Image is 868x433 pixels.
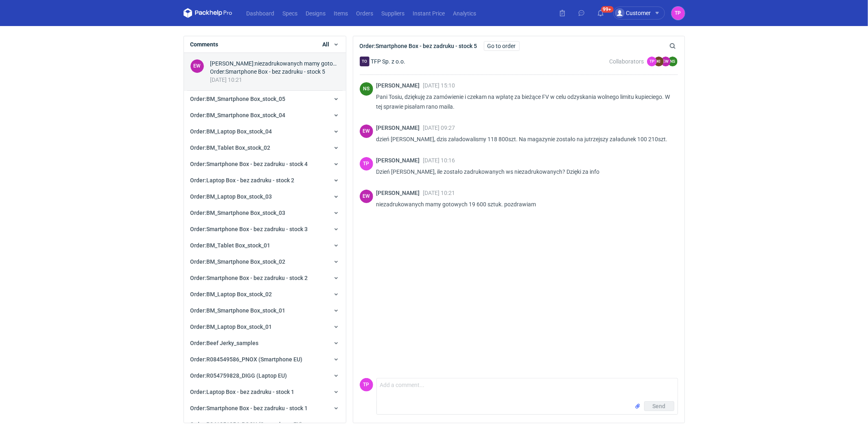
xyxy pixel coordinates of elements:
button: Order:Laptop Box - bez zadruku - stock 2 [184,172,346,188]
figcaption: TP [647,57,657,66]
span: [PERSON_NAME] [376,125,423,131]
button: Customer [613,7,671,20]
button: Order:Smartphone Box - bez zadruku - stock 4 [184,156,346,172]
button: All [323,40,339,48]
span: [PERSON_NAME] [376,82,423,89]
button: Order:BM_Laptop Box_stock_04 [184,123,346,140]
figcaption: NS [360,82,373,96]
span: Order : Beef Jerky_samples [190,340,259,346]
div: Ewa Wiatroszak [360,190,373,203]
div: [DATE] 10:21 [210,76,339,84]
p: Dzień [PERSON_NAME], ile zostało zadrukowanych ws niezadrukowanych? Dzięki za info [376,167,671,177]
a: EW[PERSON_NAME]:niezadrukowanych mamy gotowych 19 600 sztuk. pozdrawiamOrder:Smartphone Box - bez... [184,53,346,91]
button: Order:BM_Tablet Box_stock_01 [184,237,346,254]
span: Order : BM_Smartphone Box_stock_05 [190,96,286,102]
button: Order:R041851254_BGCN (Smartphone EU) [184,416,346,433]
span: Order : R054759828_DIGG (Laptop EU) [190,372,287,379]
span: [DATE] 10:16 [423,157,455,164]
a: Go to order [484,41,520,51]
button: Order:BM_Laptop Box_stock_01 [184,319,346,335]
h2: Order : Smartphone Box - bez zadruku - stock 5 [360,42,477,50]
div: Customer [615,8,651,18]
a: Items [330,8,352,18]
span: Order : Smartphone Box - bez zadruku - stock 4 [190,161,308,167]
button: Send [644,401,674,411]
div: Tosia Płotek [360,157,373,171]
div: Order : Smartphone Box - bez zadruku - stock 5 [210,68,339,76]
p: dzień [PERSON_NAME], dzis załadowalismy 118 800szt. Na magazynie zostało na jutrzejszy załadunek ... [376,134,671,144]
span: Order : BM_Smartphone Box_stock_01 [190,307,286,314]
span: Collaborators [609,58,644,65]
div: TFP Sp. z o.o. [360,57,406,66]
button: Order:BM_Smartphone Box_stock_05 [184,91,346,107]
div: Natalia Stępak [360,82,373,96]
svg: Packhelp Pro [184,8,232,18]
span: [PERSON_NAME] [376,190,423,196]
figcaption: EW [661,57,671,66]
span: [DATE] 09:27 [423,125,455,131]
span: Order : Smartphone Box - bez zadruku - stock 1 [190,405,308,411]
a: Analytics [449,8,481,18]
span: Order : BM_Laptop Box_stock_03 [190,193,272,200]
button: Order:Smartphone Box - bez zadruku - stock 2 [184,270,346,286]
div: Tosia Płotek [671,7,685,20]
div: [PERSON_NAME] : niezadrukowanych mamy gotowych 19 600 sztuk. pozdrawiam [210,59,339,68]
span: Order : BM_Tablet Box_stock_02 [190,144,271,151]
span: Order : BM_Smartphone Box_stock_02 [190,258,286,265]
span: Order : BM_Laptop Box_stock_01 [190,324,272,330]
figcaption: TP [360,157,373,171]
figcaption: EW [360,190,373,203]
a: Dashboard [243,8,279,18]
figcaption: EW [190,59,204,73]
figcaption: EW [360,125,373,138]
button: Order:BM_Smartphone Box_stock_01 [184,302,346,319]
a: Specs [279,8,302,18]
button: TP [671,7,685,20]
p: Pani Tosiu, dziękuję za zamówienie i czekam na wpłatę za bieżące FV w celu odzyskania wolnego lim... [376,92,671,112]
a: Suppliers [378,8,409,18]
button: Order:Smartphone Box - bez zadruku - stock 1 [184,400,346,416]
span: Order : R084549586_PNOX (Smartphone EU) [190,356,303,363]
button: Order:BM_Tablet Box_stock_02 [184,140,346,156]
p: niezadrukowanych mamy gotowych 19 600 sztuk. pozdrawiam [376,199,671,209]
h1: Comments [190,40,219,48]
span: Order : Smartphone Box - bez zadruku - stock 2 [190,275,308,281]
figcaption: KI [654,57,664,66]
span: Order : BM_Smartphone Box_stock_04 [190,112,286,118]
button: Order:R054759828_DIGG (Laptop EU) [184,367,346,384]
button: Order:BM_Smartphone Box_stock_03 [184,205,346,221]
span: Order : BM_Smartphone Box_stock_03 [190,210,286,216]
span: [PERSON_NAME] [376,157,423,164]
div: Ewa Wiatroszak [190,59,204,73]
button: Order:Beef Jerky_samples [184,335,346,351]
span: All [323,40,330,48]
figcaption: To [360,57,370,66]
a: Instant Price [409,8,449,18]
div: Ewa Wiatroszak [360,125,373,138]
span: Order : Laptop Box - bez zadruku - stock 2 [190,177,295,184]
button: Order:BM_Laptop Box_stock_03 [184,188,346,205]
button: Order:BM_Laptop Box_stock_02 [184,286,346,302]
figcaption: NS [668,57,678,66]
span: Order : BM_Laptop Box_stock_02 [190,291,272,297]
span: Order : BM_Laptop Box_stock_04 [190,128,272,135]
a: Designs [302,8,330,18]
button: 99+ [594,7,607,20]
input: Search [668,41,694,51]
span: Order : R041851254_BGCN (Smartphone EU) [190,421,303,428]
button: Order:R084549586_PNOX (Smartphone EU) [184,351,346,367]
button: Order:BM_Smartphone Box_stock_02 [184,254,346,270]
a: Orders [352,8,378,18]
span: Send [653,403,666,409]
button: Order:Smartphone Box - bez zadruku - stock 3 [184,221,346,237]
button: Order:BM_Smartphone Box_stock_04 [184,107,346,123]
button: Order:Laptop Box - bez zadruku - stock 1 [184,384,346,400]
div: Tosia Płotek [360,378,373,391]
span: [DATE] 15:10 [423,82,455,89]
span: Order : Smartphone Box - bez zadruku - stock 3 [190,226,308,232]
figcaption: TP [360,378,373,391]
span: [DATE] 10:21 [423,190,455,196]
div: TFP Sp. z o.o. [360,57,370,66]
span: Order : BM_Tablet Box_stock_01 [190,242,271,249]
